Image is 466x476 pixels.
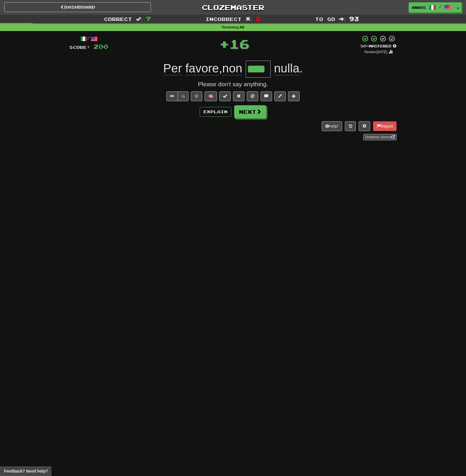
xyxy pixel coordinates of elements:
[166,91,178,101] button: Play sentence audio (ctl+space)
[165,91,189,101] div: Text-to-speech controls
[69,35,108,42] div: /
[363,134,397,140] a: Sentence Source
[240,25,244,29] strong: All
[322,121,342,131] button: Help!
[360,44,397,49] div: Mastered
[373,121,397,131] button: Report
[146,15,151,22] span: 7
[412,5,426,10] span: Anxos
[205,16,242,22] span: Incorrect
[185,62,219,75] span: favore
[136,17,142,22] span: :
[339,17,345,22] span: :
[274,62,300,75] span: nulla
[205,91,217,101] button: 🧠
[261,91,272,101] button: Discuss sentence (alt+u)
[345,121,356,131] button: Round history (alt+y)
[288,91,300,101] button: Add to collection (alt+a)
[4,2,151,12] a: Dashboard
[247,91,258,101] button: Ignore sentence (alt+i)
[160,2,306,12] a: Clozemaster
[219,91,231,101] button: Set this sentence to 100% Mastered (alt+m)
[364,50,387,54] small: Review: [DATE]
[178,91,189,101] button: ½
[69,45,90,50] span: Score:
[200,107,231,117] button: Explain
[246,17,252,22] span: :
[163,62,246,75] span: ,
[233,91,244,101] button: Reset to 0% Mastered (alt+r)
[229,37,249,51] span: 16
[349,15,359,22] span: 93
[219,35,229,52] span: +
[439,5,442,9] span: /
[234,105,266,118] button: Next
[69,80,397,89] div: Please don't say anything.
[222,62,242,75] span: non
[191,91,202,101] button: Favorite sentence (alt+f)
[163,62,182,75] span: Per
[360,44,369,48] span: 50 %
[315,16,335,22] span: To go
[4,468,48,474] span: Open feedback widget
[274,91,286,101] button: Edit sentence (alt+d)
[104,16,132,22] span: Correct
[256,15,261,22] span: 2
[94,43,108,50] span: 200
[409,2,455,13] a: Anxos /
[271,62,303,75] span: .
